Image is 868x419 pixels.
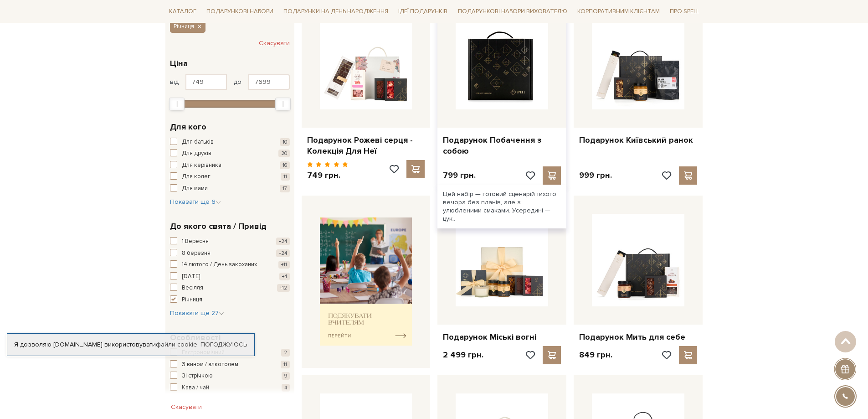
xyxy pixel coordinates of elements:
button: 1 Вересня +24 [170,237,290,246]
span: 17 [280,185,290,192]
p: 849 грн. [579,350,612,360]
span: Показати ще 27 [170,309,224,317]
span: Зі стрічкою [182,372,213,381]
button: Для колег 11 [170,172,290,181]
button: Показати ще 27 [170,309,224,318]
button: Весілля +12 [170,284,290,293]
button: Скасувати [259,36,290,51]
button: Кава / чай 4 [170,383,290,393]
span: [DATE] [182,272,200,281]
input: Ціна [248,74,290,90]
a: Ідеї подарунків [395,5,451,19]
a: файли cookie [156,341,197,348]
button: Скасувати [165,400,207,414]
a: Подарунок Київський ранок [579,135,697,145]
span: Для мами [182,184,208,193]
span: До якого свята / Привід [170,220,267,233]
input: Ціна [185,74,227,90]
img: Подарунок Побачення з собою [456,17,548,109]
div: Max [275,98,291,110]
span: 11 [281,173,290,181]
span: Для батьків [182,138,214,147]
a: Подарунок Побачення з собою [443,135,561,156]
a: Подарункові набори вихователю [454,4,571,19]
a: Корпоративним клієнтам [574,4,663,19]
button: Річниця [170,295,290,305]
button: Показати ще 6 [170,197,221,207]
span: +11 [278,261,290,269]
span: від [170,78,179,86]
span: +12 [277,284,290,292]
span: +24 [276,249,290,257]
button: З вином / алкоголем 11 [170,360,290,369]
p: 999 грн. [579,170,612,181]
button: Для батьків 10 [170,138,290,147]
span: Ціна [170,57,188,70]
span: 14 лютого / День закоханих [182,260,257,269]
span: 10 [280,138,290,146]
span: Для керівника [182,161,221,170]
span: +4 [279,273,290,280]
span: Для друзів [182,149,211,158]
a: Подарунок Мить для себе [579,332,697,342]
a: Подарункові набори [203,5,277,19]
p: 749 грн. [307,170,349,181]
button: Для керівника 16 [170,161,290,170]
span: Весілля [182,284,203,293]
button: Зі стрічкою 9 [170,372,290,381]
a: Подарунок Міські вогні [443,332,561,342]
span: 2 [281,349,290,357]
button: [DATE] +4 [170,272,290,281]
span: Показати ще 6 [170,198,221,206]
a: Подарунок Рожеві серця - Колекція Для Неї [307,135,425,156]
span: 16 [280,161,290,169]
p: 799 грн. [443,170,476,181]
span: Кава / чай [182,383,209,393]
span: Річниця [174,22,194,31]
span: Особливості [170,331,221,344]
button: Для друзів 20 [170,149,290,158]
button: Для мами 17 [170,184,290,193]
button: 14 лютого / День закоханих +11 [170,260,290,269]
button: Річниця [170,21,205,32]
span: Для колег [182,172,211,181]
span: 20 [278,150,290,157]
span: до [234,78,241,86]
span: 4 [282,384,290,392]
span: Для кого [170,121,206,133]
a: Подарунки на День народження [280,5,392,19]
img: banner [320,217,412,346]
span: З вином / алкоголем [182,360,238,369]
span: +24 [276,238,290,245]
span: 1 Вересня [182,237,209,246]
span: 9 [282,372,290,380]
a: Про Spell [666,5,703,19]
button: 8 березня +24 [170,249,290,258]
p: 2 499 грн. [443,350,483,360]
a: Погоджуюсь [200,341,247,349]
span: 8 березня [182,249,211,258]
span: Річниця [182,295,202,305]
a: Каталог [165,5,200,19]
div: Я дозволяю [DOMAIN_NAME] використовувати [7,341,254,349]
div: Min [169,98,185,110]
div: Цей набір — готовий сценарій тихого вечора без планів, але з улюбленими смаками. Усередині — цук.. [437,185,566,229]
span: 11 [281,361,290,368]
